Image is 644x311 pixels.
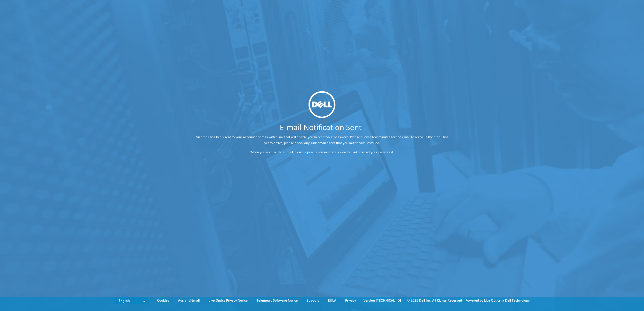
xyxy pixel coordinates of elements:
[324,298,340,303] a: EULA
[194,134,450,146] p: An email has been sent to your account address with a link that will enable you to reset your pas...
[174,298,204,303] a: Ads and Email
[174,123,468,131] h1: E-mail Notification Sent
[361,298,404,303] li: Version [TECHNICAL_ID]
[309,91,335,118] img: dell_svg_logo.svg
[153,298,173,303] a: Cookies
[341,298,360,303] a: Privacy
[303,298,323,303] a: Support
[465,298,529,303] li: Powered by Live Optics, a Dell Technology
[252,298,302,303] a: Telemetry Software Notice
[404,298,465,303] li: © 2025 Dell Inc. All Rights Reserved
[194,149,450,155] p: When you receive the e-mail, please open the email and click on the link to reset your password.
[205,298,252,303] a: Live Optics Privacy Notice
